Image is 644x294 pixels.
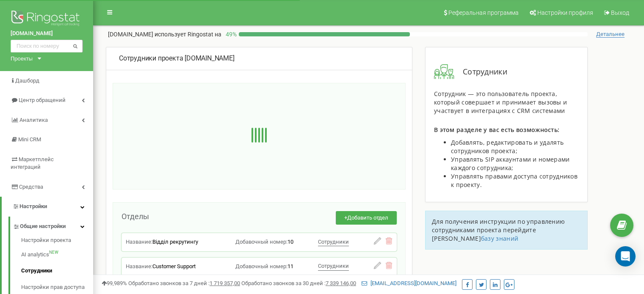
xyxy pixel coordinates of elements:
[481,234,518,242] a: базу знаний
[21,236,93,247] a: Настройки проекта
[108,30,221,38] p: [DOMAIN_NAME]
[454,66,507,77] span: Сотрудники
[13,217,93,234] a: Общие настройки
[102,280,127,286] span: 99,989%
[596,31,625,38] span: Детальнее
[128,280,240,286] span: Обработано звонков за 7 дней :
[221,30,239,38] p: 49 %
[155,31,221,38] span: использует Ringostat на
[11,8,83,30] img: Ringostat logo
[122,212,149,221] span: Отделы
[336,211,397,225] button: +Добавить отдел
[19,97,66,103] span: Центр обращений
[318,239,349,245] span: Сотрудники
[451,138,564,155] span: Добавлять, редактировать и удалять сотрудников проекта;
[152,263,196,269] span: Customer Support
[241,280,356,286] span: Обработано звонков за 30 дней :
[362,280,456,286] a: [EMAIL_ADDRESS][DOMAIN_NAME]
[611,9,629,16] span: Выход
[119,54,399,63] div: [DOMAIN_NAME]
[615,246,636,267] div: Open Intercom Messenger
[287,239,293,245] span: 10
[11,40,83,52] input: Поиск по номеру
[126,263,152,269] span: Название:
[15,77,39,84] span: Дашборд
[451,172,578,189] span: Управлять правами доступа сотрудников к проекту.
[537,9,593,16] span: Настройки профиля
[18,136,41,143] span: Mini CRM
[434,90,567,115] span: Сотрудник — это пользователь проекта, который совершает и принимает вызовы и участвует в интеграц...
[448,9,519,16] span: Реферальная программа
[19,184,43,190] span: Средства
[318,263,349,269] span: Сотрудники
[235,263,287,269] span: Добавочный номер:
[19,203,47,209] span: Настройки
[210,280,240,286] u: 1 719 357,00
[287,263,293,269] span: 11
[434,126,559,134] span: В этом разделе у вас есть возможность:
[20,223,66,231] span: Общие настройки
[2,197,93,217] a: Настройки
[326,280,356,286] u: 7 339 146,00
[152,239,198,245] span: Відділ рекрутингу
[347,214,388,221] span: Добавить отдел
[451,155,570,172] span: Управлять SIP аккаунтами и номерами каждого сотрудника;
[11,30,83,38] a: [DOMAIN_NAME]
[11,55,33,63] div: Проекты
[21,247,93,263] a: AI analyticsNEW
[119,54,183,62] span: Сотрудники проекта
[21,263,93,279] a: Сотрудники
[19,117,48,123] span: Аналитика
[432,217,565,242] span: Для получения инструкции по управлению сотрудниками проекта перейдите [PERSON_NAME]
[11,156,54,170] span: Маркетплейс интеграций
[235,239,287,245] span: Добавочный номер:
[126,239,152,245] span: Название:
